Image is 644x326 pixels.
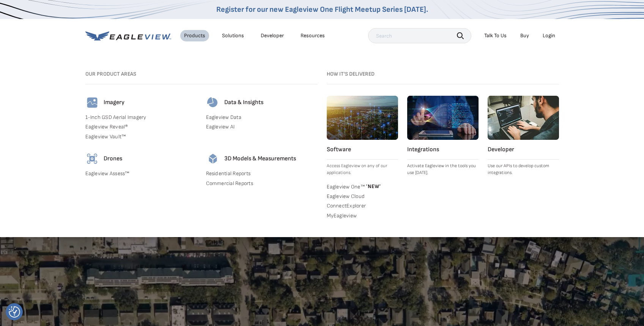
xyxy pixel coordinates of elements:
a: Eagleview Data [206,114,318,121]
input: Search [368,28,471,43]
a: Eagleview AI [206,123,318,130]
a: Eagleview Cloud [327,193,398,200]
p: Access Eagleview on any of our applications. [327,163,398,176]
a: Eagleview Vault™ [85,133,197,140]
a: MyEagleview [327,212,398,219]
h4: 3D Models & Measurements [224,155,296,163]
img: data-icon.svg [206,96,220,109]
h4: Imagery [104,99,124,106]
a: 1-Inch GSD Aerial Imagery [85,114,197,121]
p: Use our APIs to develop custom integrations. [488,163,559,176]
p: Activate Eagleview in the tools you use [DATE]. [407,163,479,176]
h3: How it's Delivered [327,71,559,78]
a: Eagleview Reveal® [85,123,197,130]
h4: Developer [488,146,559,154]
a: Residential Reports [206,170,318,177]
img: integrations.webp [407,96,479,140]
img: 3d-models-icon.svg [206,152,220,166]
h4: Integrations [407,146,479,154]
div: Login [543,32,555,39]
div: Products [184,32,205,39]
img: Revisit consent button [9,306,20,318]
a: Eagleview One™ *NEW* [327,182,398,190]
span: NEW [365,183,381,190]
img: drones-icon.svg [85,152,99,166]
div: Resources [301,32,325,39]
button: Consent Preferences [9,306,20,318]
a: Buy [520,32,529,39]
a: Developer [261,32,284,39]
a: Developer Use our APIs to develop custom integrations. [488,96,559,176]
h4: Data & Insights [224,99,263,106]
img: imagery-icon.svg [85,96,99,109]
a: Integrations Activate Eagleview in the tools you use [DATE]. [407,96,479,176]
a: Register for our new Eagleview One Flight Meetup Series [DATE]. [216,5,428,14]
a: Eagleview Assess™ [85,170,197,177]
div: Solutions [222,32,244,39]
h4: Software [327,146,398,154]
img: developer.webp [488,96,559,140]
h3: Our Product Areas [85,71,318,78]
a: ConnectExplorer [327,203,398,209]
a: Commercial Reports [206,180,318,187]
h4: Drones [104,155,122,163]
div: Talk To Us [484,32,507,39]
img: software.webp [327,96,398,140]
